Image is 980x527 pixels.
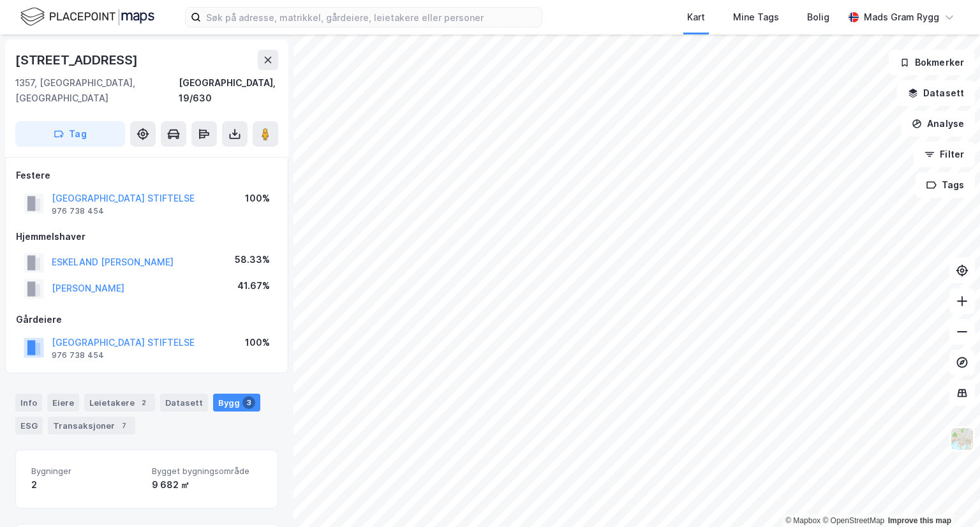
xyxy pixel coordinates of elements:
[16,168,278,183] div: Festere
[864,10,939,25] div: Mads Gram Rygg
[15,121,125,147] button: Tag
[950,427,974,451] img: Z
[179,75,278,106] div: [GEOGRAPHIC_DATA], 19/630
[235,252,270,267] div: 58.33%
[15,394,42,412] div: Info
[52,350,104,360] div: 976 738 454
[52,206,104,216] div: 976 738 454
[31,477,142,493] div: 2
[916,466,980,527] iframe: Chat Widget
[16,312,278,327] div: Gårdeiere
[137,396,150,409] div: 2
[897,80,975,106] button: Datasett
[84,394,155,412] div: Leietakere
[807,10,829,25] div: Bolig
[237,278,270,293] div: 41.67%
[16,229,278,244] div: Hjemmelshaver
[15,50,140,70] div: [STREET_ADDRESS]
[117,419,130,432] div: 7
[213,394,260,412] div: Bygg
[888,516,951,525] a: Improve this map
[914,142,975,167] button: Filter
[47,394,79,412] div: Eiere
[245,191,270,206] div: 100%
[901,111,975,137] button: Analyse
[733,10,779,25] div: Mine Tags
[48,417,135,434] div: Transaksjoner
[889,50,975,75] button: Bokmerker
[785,516,820,525] a: Mapbox
[31,466,142,477] span: Bygninger
[245,335,270,350] div: 100%
[201,8,542,27] input: Søk på adresse, matrikkel, gårdeiere, leietakere eller personer
[152,477,262,493] div: 9 682 ㎡
[15,417,43,434] div: ESG
[20,6,154,28] img: logo.f888ab2527a4732fd821a326f86c7f29.svg
[916,466,980,527] div: Kontrollprogram for chat
[15,75,179,106] div: 1357, [GEOGRAPHIC_DATA], [GEOGRAPHIC_DATA]
[242,396,255,409] div: 3
[152,466,262,477] span: Bygget bygningsområde
[822,516,884,525] a: OpenStreetMap
[916,172,975,198] button: Tags
[160,394,208,412] div: Datasett
[687,10,705,25] div: Kart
